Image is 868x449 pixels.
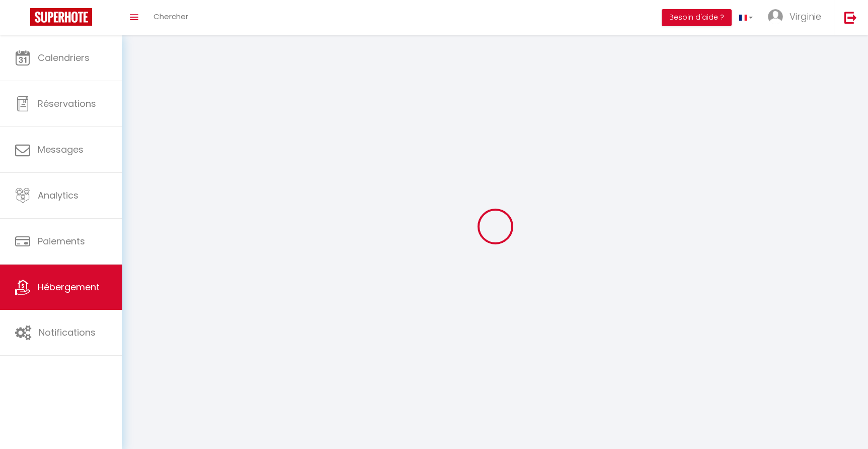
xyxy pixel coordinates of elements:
[38,143,84,156] span: Messages
[38,51,90,64] span: Calendriers
[662,9,732,26] button: Besoin d'aide ?
[38,97,96,110] span: Réservations
[38,235,85,247] span: Paiements
[153,11,188,22] span: Chercher
[768,9,783,24] img: ...
[38,189,78,202] span: Analytics
[30,8,92,26] img: Super Booking
[38,281,100,293] span: Hébergement
[825,404,860,441] iframe: Chat
[844,11,857,24] img: logout
[8,4,38,34] button: Ouvrir le widget de chat LiveChat
[39,326,96,339] span: Notifications
[790,10,821,23] span: Virginie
